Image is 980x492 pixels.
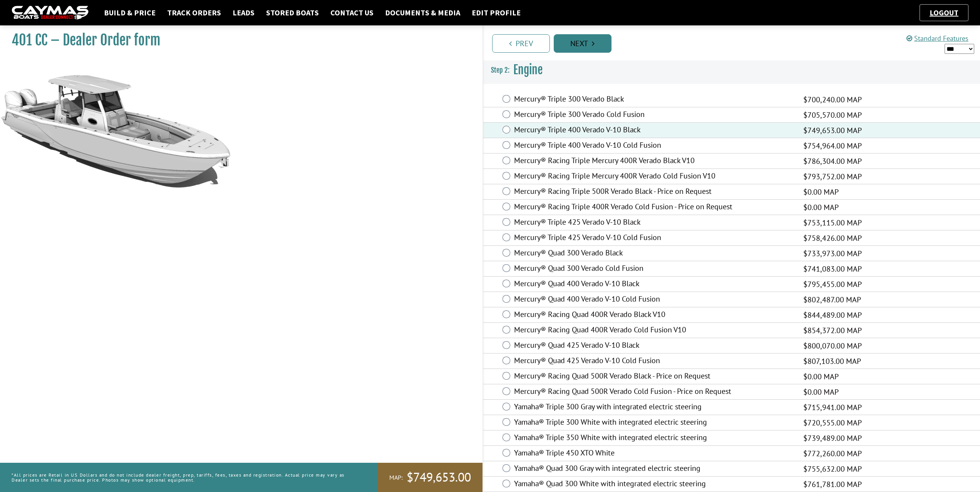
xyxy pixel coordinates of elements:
[803,371,839,382] span: $0.00 MAP
[468,8,524,18] a: Edit Profile
[381,8,464,18] a: Documents & Media
[803,417,862,429] span: $720,555.00 MAP
[803,463,862,475] span: $755,632.00 MAP
[803,186,839,198] span: $0.00 MAP
[803,140,862,152] span: $754,964.00 MAP
[389,474,403,482] span: MAP:
[514,110,794,121] label: Mercury® Triple 300 Verado Cold Fusion
[803,202,839,213] span: $0.00 MAP
[514,479,794,490] label: Yamaha® Quad 300 White with integrated electric steering
[12,32,463,49] h1: 401 CC – Dealer Order form
[803,355,861,367] span: $807,103.00 MAP
[514,233,794,244] label: Mercury® Triple 425 Verado V-10 Cold Fusion
[514,264,794,275] label: Mercury® Quad 300 Verado Cold Fusion
[514,448,794,459] label: Yamaha® Triple 450 XTO White
[803,294,861,305] span: $802,487.00 MAP
[803,217,862,228] span: $753,115.00 MAP
[803,155,862,167] span: $786,304.00 MAP
[12,469,360,486] p: *All prices are Retail in US Dollars and do not include dealer freight, prep, tariffs, fees, taxe...
[262,8,323,18] a: Stored Boats
[514,433,794,444] label: Yamaha® Triple 350 White with integrated electric steering
[514,402,794,413] label: Yamaha® Triple 300 Gray with integrated electric steering
[514,171,794,182] label: Mercury® Racing Triple Mercury 400R Verado Cold Fusion V10
[803,309,862,321] span: $844,489.00 MAP
[163,8,225,18] a: Track Orders
[803,171,862,182] span: $793,752.00 MAP
[407,469,471,485] span: $749,653.00
[803,386,839,398] span: $0.00 MAP
[803,402,862,413] span: $715,941.00 MAP
[803,340,862,352] span: $800,070.00 MAP
[514,387,794,398] label: Mercury® Racing Quad 500R Verado Cold Fusion - Price on Request
[514,140,794,152] label: Mercury® Triple 400 Verado V-10 Cold Fusion
[100,8,159,18] a: Build & Price
[803,125,862,136] span: $749,653.00 MAP
[906,34,968,43] a: Standard Features
[514,202,794,213] label: Mercury® Racing Triple 400R Verado Cold Fusion - Price on Request
[327,8,377,18] a: Contact Us
[514,217,794,228] label: Mercury® Triple 425 Verado V-10 Black
[514,294,794,305] label: Mercury® Quad 400 Verado V-10 Cold Fusion
[803,248,862,259] span: $733,973.00 MAP
[803,448,862,459] span: $772,260.00 MAP
[803,479,862,490] span: $761,781.00 MAP
[803,279,862,290] span: $795,455.00 MAP
[514,187,794,198] label: Mercury® Racing Triple 500R Verado Black - Price on Request
[514,417,794,429] label: Yamaha® Triple 300 White with integrated electric steering
[803,232,862,244] span: $758,426.00 MAP
[514,371,794,382] label: Mercury® Racing Quad 500R Verado Black - Price on Request
[514,248,794,259] label: Mercury® Quad 300 Verado Black
[803,94,862,105] span: $700,240.00 MAP
[554,34,611,53] a: Next
[514,310,794,321] label: Mercury® Racing Quad 400R Verado Black V10
[514,325,794,336] label: Mercury® Racing Quad 400R Verado Cold Fusion V10
[926,8,962,17] a: Logout
[514,464,794,475] label: Yamaha® Quad 300 Gray with integrated electric steering
[803,432,862,444] span: $739,489.00 MAP
[492,34,550,53] a: Prev
[378,463,482,492] a: MAP:$749,653.00
[514,340,794,352] label: Mercury® Quad 425 Verado V-10 Black
[514,156,794,167] label: Mercury® Racing Triple Mercury 400R Verado Black V10
[514,94,794,105] label: Mercury® Triple 300 Verado Black
[803,325,862,336] span: $854,372.00 MAP
[803,109,862,121] span: $705,570.00 MAP
[803,263,862,275] span: $741,083.00 MAP
[229,8,258,18] a: Leads
[514,279,794,290] label: Mercury® Quad 400 Verado V-10 Black
[514,356,794,367] label: Mercury® Quad 425 Verado V-10 Cold Fusion
[12,6,89,20] img: caymas-dealer-connect-2ed40d3bc7270c1d8d7ffb4b79bf05adc795679939227970def78ec6f6c03838.gif
[514,125,794,136] label: Mercury® Triple 400 Verado V-10 Black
